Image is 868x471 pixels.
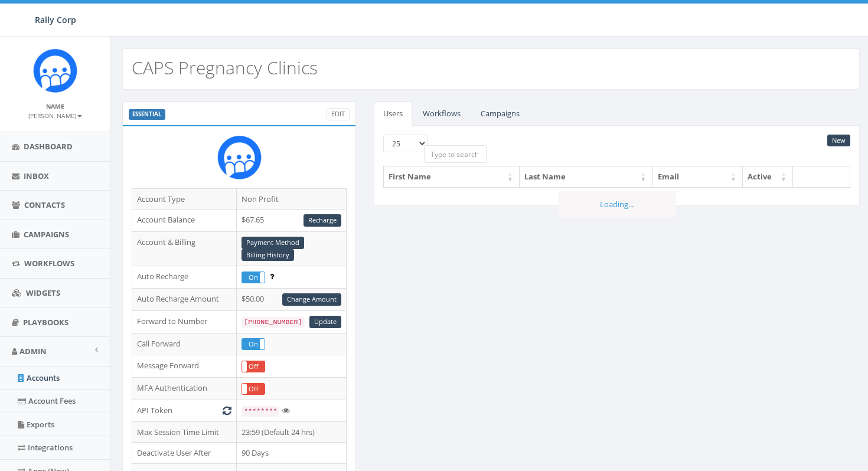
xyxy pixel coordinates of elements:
[26,287,60,298] span: Widgets
[242,249,294,261] a: Billing History
[19,346,47,356] span: Admin
[309,316,341,328] a: Update
[242,361,265,372] label: Off
[237,421,347,443] td: 23:59 (Default 24 hrs)
[132,310,237,333] td: Forward to Number
[33,48,77,93] img: Icon_1.png
[653,166,743,187] th: Email
[132,231,237,266] td: Account & Billing
[237,188,347,210] td: Non Profit
[132,443,237,464] td: Deactivate User After
[520,166,652,187] th: Last Name
[237,443,347,464] td: 90 Days
[827,135,850,147] a: New
[242,317,304,328] code: [PHONE_NUMBER]
[132,400,237,422] td: API Token
[132,289,237,311] td: Auto Recharge Amount
[374,102,412,126] a: Users
[237,289,347,311] td: $50.00
[46,102,64,110] small: Name
[270,271,274,282] span: Enable to prevent campaign failure.
[242,272,265,284] div: OnOff
[242,338,265,351] div: OnOff
[24,141,73,152] span: Dashboard
[743,166,793,187] th: Active
[242,237,304,249] a: Payment Method
[217,135,262,179] img: Rally_Corp_Icon_1.png
[24,258,74,269] span: Workflows
[242,361,265,373] div: OnOff
[132,58,318,77] h2: CAPS Pregnancy Clinics
[24,229,69,240] span: Campaigns
[242,272,265,283] label: On
[28,110,82,120] a: [PERSON_NAME]
[304,214,341,227] a: Recharge
[558,191,676,218] div: Loading...
[223,407,231,414] i: Generate New Token
[242,384,265,395] label: Off
[384,166,520,187] th: First Name
[327,108,350,120] a: Edit
[132,188,237,210] td: Account Type
[132,333,237,355] td: Call Forward
[129,109,165,120] label: ESSENTIAL
[24,171,49,181] span: Inbox
[28,112,82,120] small: [PERSON_NAME]
[23,317,68,328] span: Playbooks
[242,383,265,395] div: OnOff
[471,102,529,126] a: Campaigns
[242,339,265,350] label: On
[24,199,65,210] span: Contacts
[132,421,237,443] td: Max Session Time Limit
[424,145,487,163] input: Type to search
[132,378,237,400] td: MFA Authentication
[282,293,341,306] a: Change Amount
[237,210,347,232] td: $67.65
[35,14,76,25] span: Rally Corp
[132,210,237,232] td: Account Balance
[413,102,470,126] a: Workflows
[132,266,237,289] td: Auto Recharge
[132,355,237,378] td: Message Forward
